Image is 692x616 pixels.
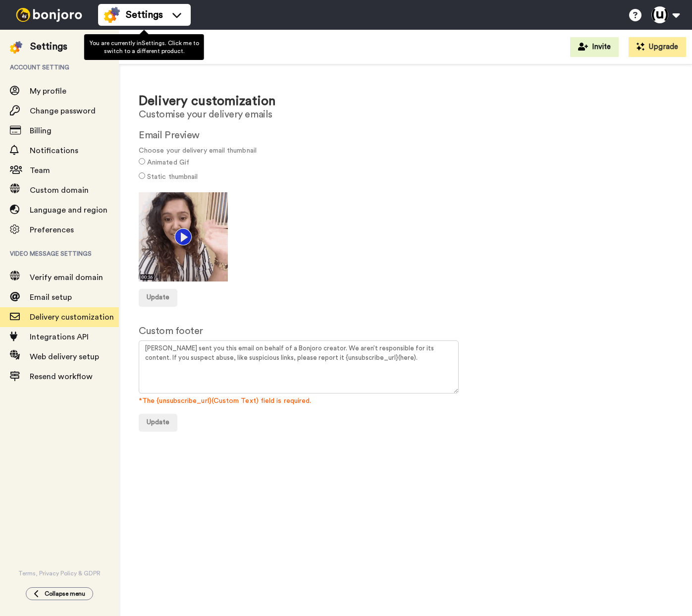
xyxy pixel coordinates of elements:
h1: Delivery customization [139,94,672,109]
span: Collapse menu [45,590,85,598]
span: Resend workflow [30,373,93,381]
span: Update [147,294,169,301]
textarea: [PERSON_NAME] sent you this email on behalf of a Bonjoro creator. We aren’t responsible for its c... [139,340,459,393]
span: Preferences [30,226,74,234]
span: Integrations API [30,333,89,341]
button: Update [139,414,177,432]
label: Animated Gif [147,158,189,168]
span: Language and region [30,206,107,214]
button: Upgrade [629,37,686,57]
h2: Customise your delivery emails [139,109,672,120]
img: c713b795-656f-4edb-9759-2201f17354ac.gif [139,192,228,281]
span: Custom domain [30,186,89,194]
span: Web delivery setup [30,353,99,361]
button: Invite [570,37,619,57]
button: Update [139,289,177,307]
img: settings-colored.svg [10,41,22,54]
span: Choose your delivery email thumbnail [139,146,672,156]
span: *The {unsubscribe_url}(Custom Text) field is required. [139,396,672,406]
button: Collapse menu [26,587,93,600]
span: Notifications [30,147,78,155]
span: Update [147,419,169,426]
img: bj-logo-header-white.svg [12,8,86,22]
span: Email setup [30,293,72,301]
label: Static thumbnail [147,172,198,182]
span: Settings [126,8,163,22]
div: Settings [30,40,67,54]
label: Custom footer [139,324,203,338]
span: Billing [30,127,52,135]
span: My profile [30,87,66,95]
span: Change password [30,107,96,115]
h2: Email Preview [139,130,672,141]
img: settings-colored.svg [104,7,120,23]
span: Delivery customization [30,313,114,321]
span: Verify email domain [30,274,103,281]
span: You are currently in Settings . Click me to switch to a different product. [89,40,199,54]
span: Team [30,167,50,174]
